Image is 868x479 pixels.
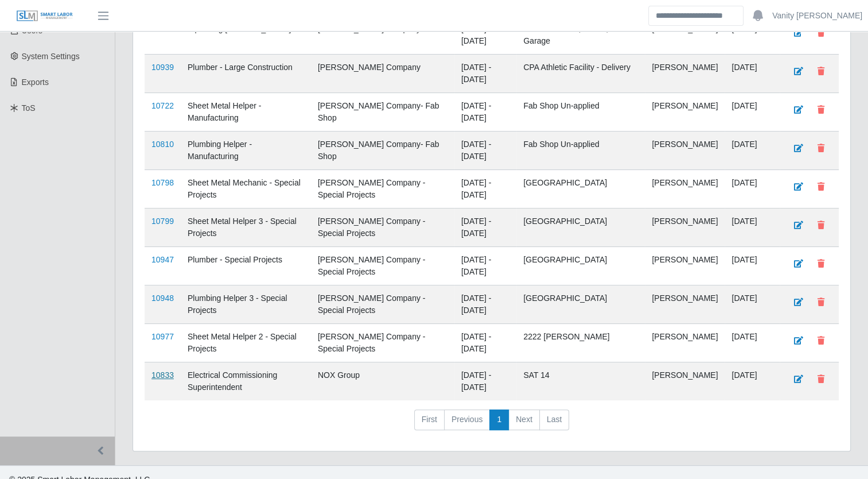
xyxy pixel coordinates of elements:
td: [DATE] [725,362,780,401]
td: [GEOGRAPHIC_DATA] [516,208,645,247]
td: Sheet Metal Helper 3 - Special Projects [181,208,311,247]
td: 2222 [PERSON_NAME] [516,324,645,362]
td: [PERSON_NAME] Company [311,55,454,93]
a: 10799 [151,217,174,226]
td: [DATE] - [DATE] [454,93,517,132]
td: Plumber - Large Construction [181,55,311,93]
td: [GEOGRAPHIC_DATA] [516,285,645,324]
td: Sheet Metal Helper - Manufacturing [181,93,311,132]
td: [PERSON_NAME] Company- Fab Shop [311,93,454,132]
a: Vanity [PERSON_NAME] [772,10,862,22]
td: [GEOGRAPHIC_DATA] [516,247,645,285]
td: [DATE] - [DATE] [454,208,517,247]
td: [PERSON_NAME] Company- Fab Shop [311,132,454,170]
td: [DATE] - [DATE] [454,55,517,93]
td: NOX Group [311,362,454,401]
a: 10722 [151,101,174,110]
td: [DATE] [725,208,780,247]
td: [DATE] - [DATE] [454,362,517,401]
td: Electrical Commissioning Superintendent [181,362,311,401]
a: 10939 [151,63,174,72]
td: Plumbing Helper - Manufacturing [181,132,311,170]
a: 10833 [151,370,174,380]
td: [DATE] - [DATE] [454,170,517,208]
td: [PERSON_NAME] Company - Special Projects [311,208,454,247]
td: [PERSON_NAME] Company [311,16,454,55]
span: System Settings [22,52,80,61]
td: [DATE] [725,247,780,285]
td: [DATE] - [DATE] [454,16,517,55]
td: [DATE] [725,55,780,93]
td: [PERSON_NAME] Company - Special Projects [311,247,454,285]
td: [DATE] - [DATE] [454,132,517,170]
nav: pagination [145,410,839,439]
td: [DATE] - [DATE] [454,247,517,285]
td: [GEOGRAPHIC_DATA] [516,170,645,208]
a: 10947 [151,255,174,264]
td: Fab Shop Un-applied [516,132,645,170]
td: [DATE] [725,324,780,362]
td: [PERSON_NAME] [645,285,725,324]
span: Exports [22,78,49,87]
a: 10798 [151,178,174,187]
td: [PERSON_NAME] [645,16,725,55]
td: [DATE] [725,285,780,324]
td: [PERSON_NAME] [645,55,725,93]
td: Plumber - Special Projects [181,247,311,285]
img: SLM Logo [16,10,73,22]
td: Plumbing Helper 3 - Special Projects [181,285,311,324]
td: Pipefitting [PERSON_NAME] [181,16,311,55]
td: [DATE] - [DATE] [454,324,517,362]
td: Chestnut Office, Venue, & Garage [516,16,645,55]
td: [DATE] [725,16,780,55]
a: 10948 [151,293,174,303]
td: [PERSON_NAME] [645,247,725,285]
td: SAT 14 [516,362,645,401]
td: [DATE] - [DATE] [454,285,517,324]
td: [DATE] [725,132,780,170]
td: [PERSON_NAME] [645,93,725,132]
td: [PERSON_NAME] [645,362,725,401]
td: Fab Shop Un-applied [516,93,645,132]
input: Search [648,6,744,26]
a: 10810 [151,140,174,149]
td: Sheet Metal Helper 2 - Special Projects [181,324,311,362]
td: [PERSON_NAME] [645,132,725,170]
a: 10977 [151,332,174,341]
td: [PERSON_NAME] [645,170,725,208]
td: [PERSON_NAME] Company - Special Projects [311,285,454,324]
td: Sheet Metal Mechanic - Special Projects [181,170,311,208]
td: CPA Athletic Facility - Delivery [516,55,645,93]
td: [DATE] [725,170,780,208]
td: [PERSON_NAME] Company - Special Projects [311,324,454,362]
a: 1 [489,410,509,430]
span: ToS [22,103,36,113]
td: [PERSON_NAME] [645,324,725,362]
td: [DATE] [725,93,780,132]
td: [PERSON_NAME] Company - Special Projects [311,170,454,208]
td: [PERSON_NAME] [645,208,725,247]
